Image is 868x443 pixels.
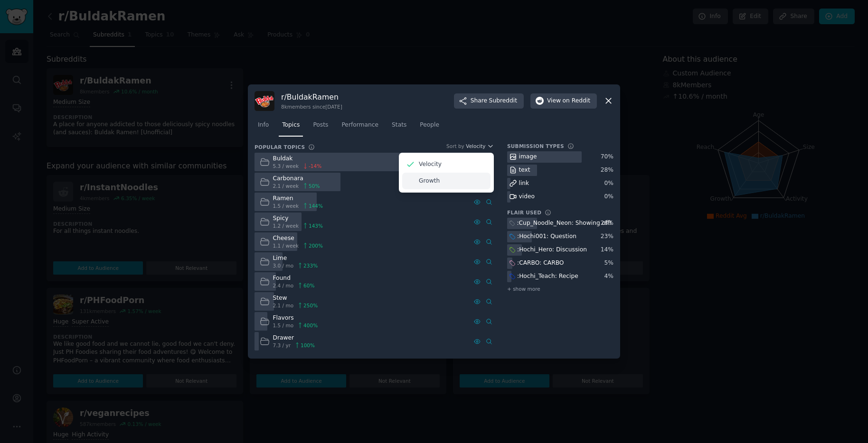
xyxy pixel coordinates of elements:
[517,259,564,268] div: :CARBO: CARBO
[517,219,612,228] div: :Cup_Noodle_Neon: Showing off!
[604,193,613,201] div: 0 %
[273,322,294,329] span: 1.5 / mo
[273,342,291,349] span: 7.3 / yr
[258,121,269,129] span: Info
[301,342,315,349] span: 100 %
[281,103,342,110] div: 8k members since [DATE]
[471,97,517,105] span: Share
[517,272,578,281] div: :Hochi_Teach: Recipe
[519,193,535,201] div: video
[309,183,320,189] span: 50 %
[273,155,322,163] div: Buldak
[388,118,410,137] a: Stats
[507,286,540,292] span: + show more
[446,143,464,149] div: Sort by
[273,203,299,209] span: 1.5 / week
[273,274,315,283] div: Found
[273,163,299,169] span: 5.3 / week
[466,143,485,149] span: Velocity
[416,118,443,137] a: People
[489,97,517,105] span: Subreddit
[338,118,382,137] a: Performance
[601,153,613,161] div: 70 %
[279,118,303,137] a: Topics
[517,246,587,254] div: :Hochi_Hero: Discussion
[507,209,541,216] h3: Flair Used
[273,334,315,342] div: Drawer
[604,272,613,281] div: 4 %
[303,262,318,269] span: 233 %
[466,143,494,149] button: Velocity
[563,97,590,105] span: on Reddit
[313,121,328,129] span: Posts
[273,222,299,229] span: 1.2 / week
[601,232,613,241] div: 23 %
[601,246,613,254] div: 14 %
[420,121,439,129] span: People
[273,262,294,269] span: 3.0 / mo
[419,160,442,169] p: Velocity
[255,118,272,137] a: Info
[530,93,597,109] button: Viewon Reddit
[273,214,323,223] div: Spicy
[392,121,406,129] span: Stats
[601,166,613,175] div: 28 %
[604,179,613,188] div: 0 %
[273,194,323,203] div: Ramen
[519,166,530,175] div: text
[507,143,564,149] h3: Submission Types
[273,254,318,263] div: Lime
[604,259,613,268] div: 5 %
[303,302,318,309] span: 250 %
[273,314,318,323] div: Flavors
[255,144,305,150] h3: Popular Topics
[273,183,299,189] span: 2.1 / week
[273,175,320,183] div: Carbonara
[273,282,294,289] span: 2.4 / mo
[255,91,274,111] img: BuldakRamen
[419,177,440,185] p: Growth
[310,118,331,137] a: Posts
[273,302,294,309] span: 2.1 / mo
[309,163,321,169] span: -14 %
[519,179,529,188] div: link
[517,232,576,241] div: :Hochi001: Question
[601,219,613,228] div: 28 %
[273,242,299,249] span: 1.1 / week
[281,92,342,102] h3: r/ BuldakRamen
[303,282,314,289] span: 60 %
[309,222,323,229] span: 143 %
[454,93,524,109] button: ShareSubreddit
[303,322,318,329] span: 400 %
[309,242,323,249] span: 200 %
[547,97,590,105] span: View
[519,153,537,161] div: image
[273,234,323,243] div: Cheese
[341,121,378,129] span: Performance
[309,203,323,209] span: 144 %
[282,121,300,129] span: Topics
[273,294,318,303] div: Stew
